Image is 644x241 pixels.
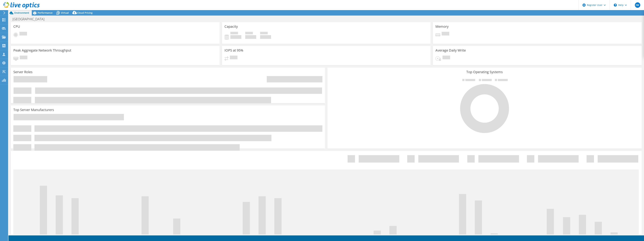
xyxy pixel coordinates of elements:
span: Cloud Pricing [77,11,93,14]
span: Total [260,32,268,35]
h4: 0 GiB [260,35,271,39]
h3: Server Roles [13,70,33,74]
span: Free [245,32,253,35]
h3: Top Operating Systems [330,70,639,74]
h1: [GEOGRAPHIC_DATA] [11,17,50,21]
h4: 0 GiB [245,35,256,39]
h4: 0 GiB [230,35,241,39]
span: IW [635,2,640,8]
span: Environment [14,11,29,14]
svg: \n [614,4,617,7]
span: Performance [38,11,53,14]
span: Pending [19,32,27,36]
h3: IOPS at 95% [224,49,243,52]
span: Pending [230,56,237,60]
h3: Top Server Manufacturers [13,108,54,112]
span: Pending [443,56,450,60]
h3: Capacity [224,25,238,28]
h3: Peak Aggregate Network Throughput [13,49,71,52]
h3: CPU [13,25,20,28]
span: Used [230,32,238,35]
span: Pending [442,32,449,36]
h3: Memory [435,25,449,28]
h3: Average Daily Write [435,49,466,52]
span: Pending [20,56,27,60]
span: Virtual [61,11,69,14]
